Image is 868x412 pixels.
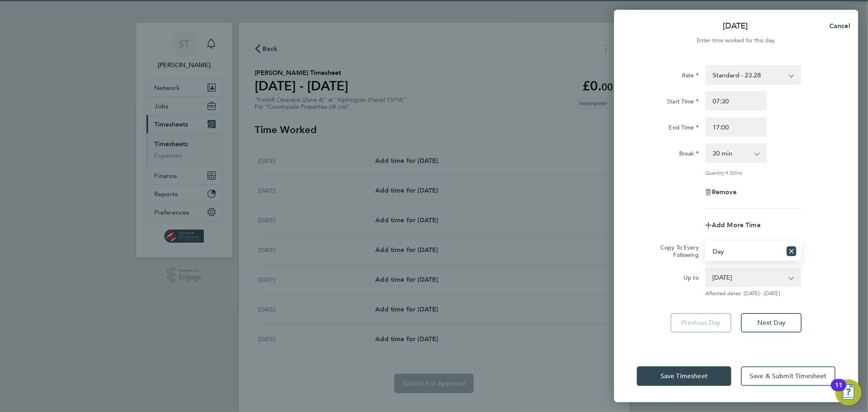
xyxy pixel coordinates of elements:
[705,169,801,176] div: Quantity: hrs
[705,290,801,297] span: Affected dates: [DATE] - [DATE]
[726,169,735,176] span: 9.00
[705,91,767,111] input: E.g. 08:00
[816,18,858,34] button: Cancel
[835,385,842,396] div: 11
[723,20,748,32] p: [DATE]
[757,319,785,327] span: Next Day
[684,274,699,284] label: Up to
[669,124,699,134] label: End Time
[654,244,699,259] label: Copy To Every Following
[741,366,835,386] button: Save & Submit Timesheet
[705,189,737,195] button: Remove
[787,242,796,260] button: Reset selection
[712,221,761,229] span: Add More Time
[614,36,858,46] div: Enter time worked for this day.
[660,372,708,380] span: Save Timesheet
[741,313,802,333] button: Next Day
[682,72,699,81] label: Rate
[712,188,737,196] span: Remove
[835,379,861,405] button: Open Resource Center, 11 new notifications
[679,150,699,160] label: Break
[705,117,767,137] input: E.g. 18:00
[667,98,699,107] label: Start Time
[750,372,827,380] span: Save & Submit Timesheet
[637,366,731,386] button: Save Timesheet
[705,222,761,228] button: Add More Time
[827,22,850,30] span: Cancel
